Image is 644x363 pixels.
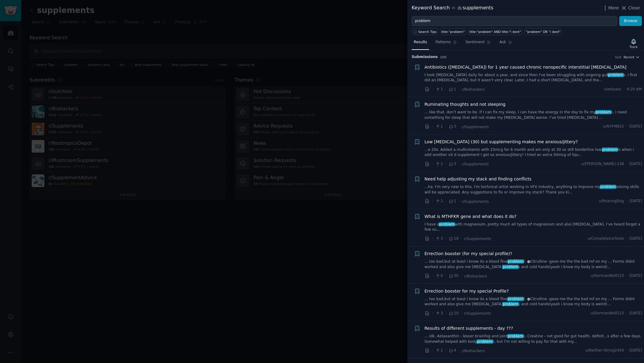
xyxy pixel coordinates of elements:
span: Recent [623,55,634,59]
span: problem [439,222,455,226]
span: u/eelyass [604,87,621,92]
a: Results [412,37,429,50]
span: u/RoaringDog [599,199,624,204]
span: Patterns [435,40,451,45]
span: 9:20 AM [627,87,642,92]
span: 1 [448,87,456,92]
span: · [623,87,625,92]
span: r/Supplements [462,162,489,166]
span: 3 [448,124,456,129]
span: · [445,124,446,130]
span: 18 [448,236,458,241]
span: Results [414,40,427,45]
a: Antibiotics ([MEDICAL_DATA]) for 1 year caused chronic nonspecific interstitial [MEDICAL_DATA] [425,64,626,70]
span: · [445,198,446,205]
a: Errection booster for my special Profile? [425,288,509,294]
span: r/Supplements [462,199,489,204]
span: More [608,5,619,11]
span: u/Neither-String2450 [585,348,624,353]
span: 30 [448,273,458,279]
span: r/Biohackers [464,274,487,278]
span: · [626,236,627,241]
span: Ruminating thoughts and not sleeping [425,101,505,108]
span: problem [507,297,524,301]
span: [DATE] [630,161,642,167]
button: Track [627,37,640,50]
a: Errection booster (for my special profile)? [425,251,512,257]
span: · [626,161,627,167]
span: r/Supplements [462,125,489,129]
span: · [626,199,627,204]
a: Ask [497,37,515,50]
span: problem [602,147,618,152]
span: 1 [435,87,443,92]
span: · [626,311,627,316]
span: problem [477,339,493,344]
span: · [445,235,446,242]
span: · [458,124,460,130]
span: u/CompleteIceTaste [588,236,624,241]
span: problem [595,110,611,114]
span: Close [628,5,640,11]
span: [DATE] [630,124,642,129]
a: ... too bad,but at least i know its a blood flowproblem). ●Citrulline -gave me the the bad mf on ... [425,259,642,270]
span: · [461,310,462,316]
span: [DATE] [630,236,642,241]
span: · [458,348,460,354]
span: · [432,235,433,242]
span: · [432,86,433,92]
span: in [452,5,455,11]
span: Search Tips [418,30,437,34]
span: · [461,273,462,279]
span: 100 [440,55,447,59]
a: ... like that, don’t want to be. If I can fix my sleep, I can have the energy in the day to fix m... [425,110,642,120]
span: problem [507,259,524,264]
div: Keyword Search supplements [412,4,493,12]
span: 20 [448,311,458,316]
span: 3 [435,236,443,241]
span: · [445,273,446,279]
a: Need help adjusting my stack and finding conflicts [425,176,532,182]
span: problem [502,302,518,306]
a: What is MTHFKR gene and what does it do? [425,213,517,220]
a: title:"problem" [440,28,466,35]
span: 3 [448,161,456,167]
span: · [458,161,460,167]
a: I took [MEDICAL_DATA] daily for about a year, and since then I've been struggling with ongoing gu... [425,73,642,83]
span: · [445,348,446,354]
span: · [461,235,462,242]
span: [DATE] [630,273,642,279]
span: [DATE] [630,348,642,353]
a: ...e 20s. Added a multivitamin with 25mcg for 6 month and am only at 30 so still borderline low.p... [425,147,642,158]
button: More [602,5,619,11]
button: Close [621,5,640,11]
button: Browse [619,16,642,26]
span: r/Supplements [464,237,491,241]
div: title:"problem" [442,30,465,34]
span: problem [600,185,616,189]
button: Recent [623,55,640,59]
span: · [626,348,627,353]
a: Low [MEDICAL_DATA] (30) but supplementing makes me anxious/jittery? [425,139,578,145]
span: [DATE] [630,199,642,204]
a: "problem" OR "i dont" [524,28,562,35]
span: problem [607,73,624,77]
span: 4 [448,348,456,353]
div: Track [630,45,638,49]
span: 1 [435,124,443,129]
span: 2 [435,348,443,353]
span: 1 [448,199,456,204]
span: r/Biohackers [462,349,485,353]
span: Submission s [412,54,438,60]
a: Patterns [433,37,459,50]
div: Sort [615,55,622,59]
span: · [458,86,460,92]
span: r/Biohackers [462,87,485,92]
a: Results of different supplements - day ??? [425,325,513,332]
